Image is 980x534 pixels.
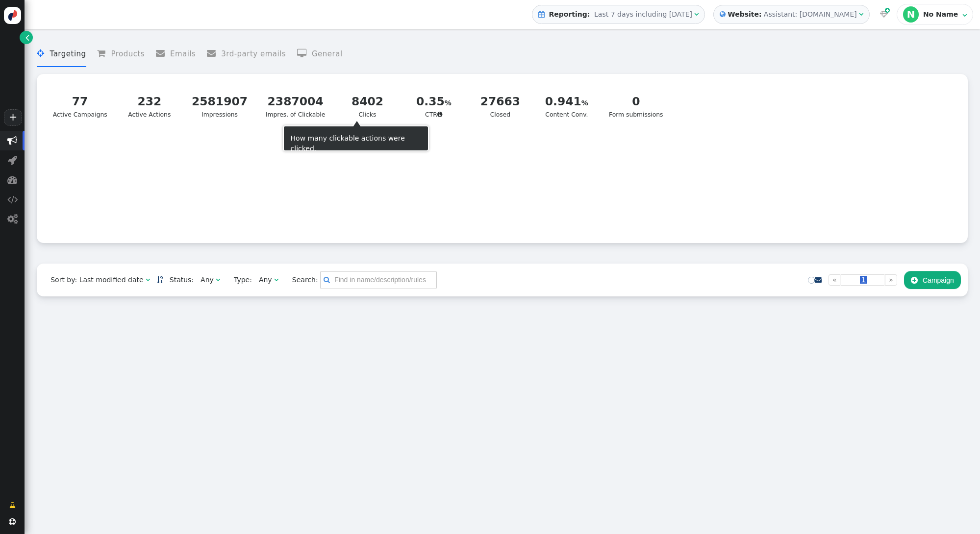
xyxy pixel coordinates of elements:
span:  [7,214,18,224]
li: Targeting [37,41,86,67]
div: Clicks [343,93,392,120]
a: 77Active Campaigns [47,87,113,125]
div: Any [201,275,214,285]
div: 77 [53,93,107,110]
span:  [694,11,699,18]
span: Sorted in descending order [157,276,163,283]
span:  [8,155,17,165]
span:  [297,49,312,58]
div: Closed [476,93,525,120]
span:  [25,32,29,43]
div: Form submissions [609,93,663,120]
span:  [274,276,278,283]
span:  [880,11,888,18]
a: 8402Clicks [337,87,398,125]
button: Campaign [904,271,961,289]
a: 2387004Impres. of Clickable [260,87,331,125]
a: 0.35CTR [403,87,464,125]
div: Assistant: [DOMAIN_NAME] [764,9,857,20]
span:  [720,9,726,20]
b: Website: [726,9,764,20]
div: Impres. of Clickable [266,93,325,120]
span:  [9,518,16,525]
div: Impressions [192,93,248,120]
div: Active Actions [126,93,174,120]
div: 0.941 [543,93,591,110]
div: 232 [126,93,174,110]
b: Reporting: [547,10,592,18]
span:  [97,49,111,58]
span:  [7,194,18,204]
div: Sort by: Last modified date [50,275,143,285]
span: Last 7 days including [DATE] [594,10,692,18]
span:  [7,136,17,146]
a:  [20,31,33,44]
a: 0.941Content Conv. [536,87,597,125]
span:  [437,111,443,118]
div: 2387004 [266,93,325,110]
span:  [815,276,822,283]
span:  [538,11,545,18]
span:  [9,500,16,510]
div: 0 [609,93,663,110]
li: 3rd-party emails [207,41,286,67]
span:  [207,49,221,58]
div: Content Conv. [543,93,591,120]
span:  [37,49,50,58]
span:  [885,6,890,15]
div: 8402 [343,93,392,110]
div: 0.35 [410,93,458,110]
a: + [4,109,22,126]
span:  [7,175,17,185]
div: Any [259,275,272,285]
span:  [156,49,170,58]
a:   [878,9,890,20]
img: logo-icon.svg [4,7,21,24]
div: How many clickable actions were clicked. [291,133,422,144]
a: 27663Closed [470,87,530,125]
span:  [216,276,220,283]
div: No Name [923,10,960,19]
span: Status: [163,275,194,285]
a: « [829,274,841,286]
div: Active Campaigns [53,93,107,120]
div: N [903,6,919,22]
li: Emails [156,41,196,67]
span:  [146,276,150,283]
a: 232Active Actions [119,87,179,125]
span: Type: [227,275,252,285]
a: 2581907Impressions [186,87,254,125]
span:  [859,11,863,18]
a: 0Form submissions [603,87,669,125]
span:  [324,275,330,285]
a:  [157,276,163,284]
span: 1 [860,276,867,284]
div: 27663 [476,93,525,110]
span:  [962,12,967,19]
span: Search: [285,276,318,284]
a: » [885,274,897,286]
input: Find in name/description/rules [320,271,437,289]
a:  [2,496,23,514]
div: 2581907 [192,93,248,110]
li: Products [97,41,145,67]
a:  [815,276,822,284]
span:  [911,276,918,284]
li: General [297,41,343,67]
div: CTR [410,93,458,120]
